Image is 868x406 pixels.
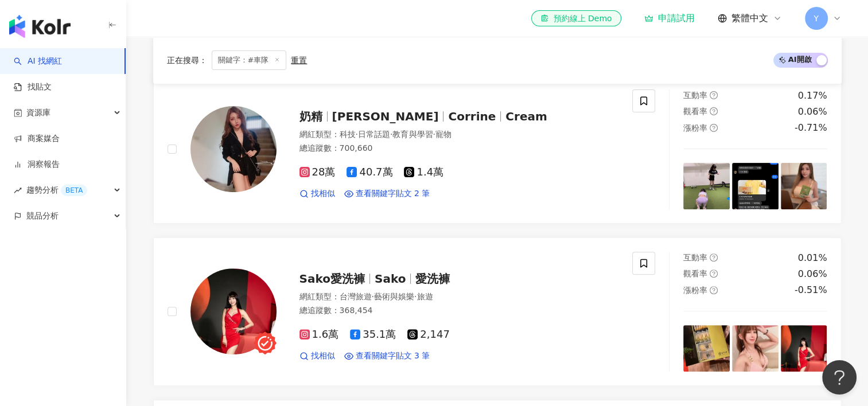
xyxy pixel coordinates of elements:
[531,10,621,26] a: 預約線上 Demo
[61,185,87,196] div: BETA
[291,56,307,65] div: 重置
[299,166,336,178] span: 28萬
[710,107,718,115] span: question-circle
[372,292,374,301] span: ·
[190,268,277,354] img: KOL Avatar
[813,12,819,25] span: Y
[683,163,730,209] img: post-image
[26,177,87,203] span: 趨勢分析
[340,130,356,139] span: 科技
[732,163,779,209] img: post-image
[433,130,435,139] span: ·
[448,110,496,123] span: Corrine
[795,122,827,134] div: -0.71%
[683,91,707,100] span: 互動率
[798,268,827,280] div: 0.06%
[644,13,695,24] a: 申請試用
[505,110,547,123] span: Cream
[344,188,430,200] a: 查看關鍵字貼文 2 筆
[299,329,339,341] span: 1.6萬
[356,350,430,362] span: 查看關鍵字貼文 3 筆
[392,130,433,139] span: 教育與學習
[14,56,62,67] a: searchAI 找網紅
[340,292,372,301] span: 台灣旅遊
[407,329,450,341] span: 2,147
[344,350,430,362] a: 查看關鍵字貼文 3 筆
[732,325,779,372] img: post-image
[390,130,392,139] span: ·
[415,272,450,286] span: 愛洗褲
[167,56,207,65] span: 正在搜尋 ：
[299,143,619,154] div: 總追蹤數 ： 700,660
[299,305,619,317] div: 總追蹤數 ： 368,454
[356,188,430,200] span: 查看關鍵字貼文 2 筆
[212,50,287,70] span: 關鍵字：#車隊
[350,329,396,341] span: 35.1萬
[404,166,443,178] span: 1.4萬
[332,110,439,123] span: [PERSON_NAME]
[710,286,718,294] span: question-circle
[710,124,718,132] span: question-circle
[435,130,451,139] span: 寵物
[710,253,718,261] span: question-circle
[417,292,433,301] span: 旅遊
[14,81,52,93] a: 找貼文
[375,272,406,286] span: Sako
[798,89,827,102] div: 0.17%
[299,272,365,286] span: Sako愛洗褲
[347,166,392,178] span: 40.7萬
[299,188,335,200] a: 找相似
[299,350,335,362] a: 找相似
[356,130,358,139] span: ·
[731,12,768,25] span: 繁體中文
[683,253,707,262] span: 互動率
[374,292,414,301] span: 藝術與娛樂
[26,203,59,229] span: 競品分析
[683,286,707,295] span: 漲粉率
[540,13,612,24] div: 預約線上 Demo
[683,269,707,278] span: 觀看率
[798,106,827,118] div: 0.06%
[14,159,60,170] a: 洞察報告
[26,100,50,126] span: 資源庫
[414,292,417,301] span: ·
[710,270,718,278] span: question-circle
[795,284,827,296] div: -0.51%
[299,110,322,123] span: 奶精
[299,291,619,303] div: 網紅類型 ：
[311,350,335,362] span: 找相似
[683,325,730,372] img: post-image
[781,163,827,209] img: post-image
[311,188,335,200] span: 找相似
[153,75,842,224] a: KOL Avatar奶精[PERSON_NAME]CorrineCream網紅類型：科技·日常話題·教育與學習·寵物總追蹤數：700,66028萬40.7萬1.4萬找相似查看關鍵字貼文 2 筆互...
[9,15,71,38] img: logo
[781,325,827,372] img: post-image
[683,123,707,132] span: 漲粉率
[14,133,60,145] a: 商案媒合
[822,360,857,395] iframe: Help Scout Beacon - Open
[299,129,619,140] div: 網紅類型 ：
[710,91,718,99] span: question-circle
[190,106,277,192] img: KOL Avatar
[153,237,842,386] a: KOL AvatarSako愛洗褲Sako愛洗褲網紅類型：台灣旅遊·藝術與娛樂·旅遊總追蹤數：368,4541.6萬35.1萬2,147找相似查看關鍵字貼文 3 筆互動率question-cir...
[683,107,707,116] span: 觀看率
[14,186,22,194] span: rise
[798,252,827,264] div: 0.01%
[358,130,390,139] span: 日常話題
